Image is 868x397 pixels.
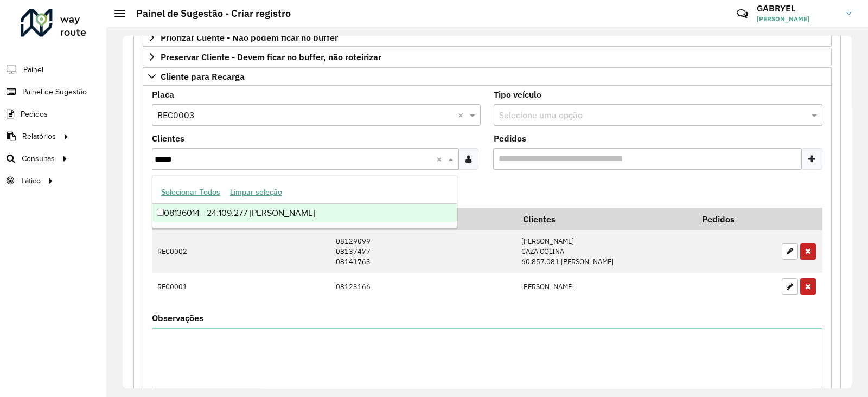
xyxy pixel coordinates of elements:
[161,72,245,81] span: Cliente para Recarga
[23,64,43,75] span: Painel
[152,204,457,222] div: 08136014 - 24.109.277 [PERSON_NAME]
[156,184,225,201] button: Selecionar Todos
[161,53,381,61] span: Preservar Cliente - Devem ficar no buffer, não roteirizar
[458,108,467,121] span: Clear all
[757,14,838,24] span: [PERSON_NAME]
[21,108,48,120] span: Pedidos
[152,273,222,301] td: REC0001
[152,230,222,273] td: REC0002
[143,48,832,66] a: Preservar Cliente - Devem ficar no buffer, não roteirizar
[494,132,526,145] label: Pedidos
[330,273,516,301] td: 08123166
[152,132,184,145] label: Clientes
[494,88,541,101] label: Tipo veículo
[152,175,457,229] ng-dropdown-panel: Options list
[516,230,694,273] td: [PERSON_NAME] CAZA COLINA 60.857.081 [PERSON_NAME]
[152,88,174,101] label: Placa
[225,184,287,201] button: Limpar seleção
[22,131,56,142] span: Relatórios
[22,86,87,98] span: Painel de Sugestão
[125,8,291,20] h2: Painel de Sugestão - Criar registro
[436,152,445,165] span: Clear all
[330,230,516,273] td: 08129099 08137477 08141763
[516,273,694,301] td: [PERSON_NAME]
[516,208,694,230] th: Clientes
[143,28,832,47] a: Priorizar Cliente - Não podem ficar no buffer
[694,208,776,230] th: Pedidos
[757,3,838,14] h3: GABRYEL
[152,311,203,324] label: Observações
[22,153,55,164] span: Consultas
[143,67,832,86] a: Cliente para Recarga
[21,175,41,187] span: Tático
[161,33,338,42] span: Priorizar Cliente - Não podem ficar no buffer
[731,2,754,25] a: Contato Rápido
